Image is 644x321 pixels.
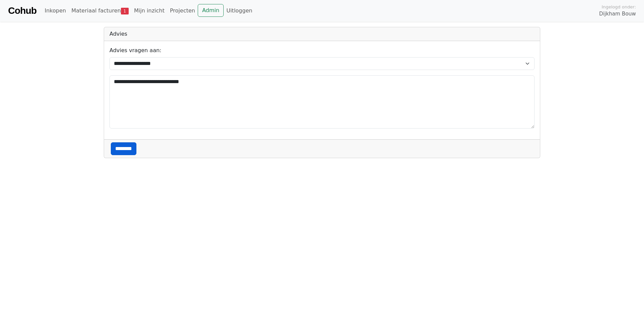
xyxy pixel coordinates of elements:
[8,3,36,19] a: Cohub
[104,27,540,41] div: Advies
[121,8,129,14] span: 1
[131,4,167,17] a: Mijn inzicht
[599,10,636,18] span: Dijkham Bouw
[602,4,636,10] span: Ingelogd onder:
[167,4,198,17] a: Projecten
[42,4,68,17] a: Inkopen
[224,4,255,17] a: Uitloggen
[109,46,161,55] label: Advies vragen aan:
[69,4,131,17] a: Materiaal facturen1
[198,4,224,17] a: Admin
